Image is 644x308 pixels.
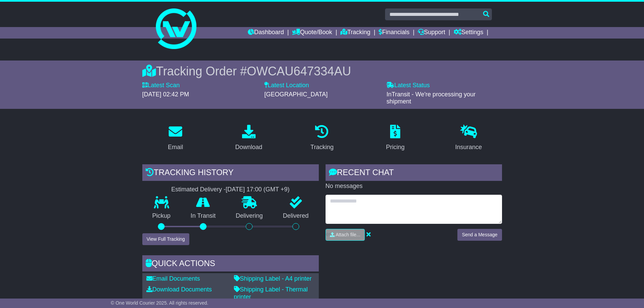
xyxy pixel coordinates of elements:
label: Latest Location [264,82,309,89]
label: Latest Status [386,82,430,89]
a: Shipping Label - Thermal printer [234,286,308,300]
p: Pickup [142,212,181,220]
a: Shipping Label - A4 printer [234,275,312,282]
button: View Full Tracking [142,233,189,245]
span: InTransit - We're processing your shipment [386,91,476,105]
div: RECENT CHAT [326,164,502,183]
span: [GEOGRAPHIC_DATA] [264,91,328,98]
div: Quick Actions [142,255,319,274]
div: Pricing [386,143,405,152]
p: Delivering [226,212,273,220]
a: Dashboard [248,27,284,39]
div: Tracking Order # [142,64,502,78]
a: Settings [454,27,483,39]
button: Send a Message [457,229,502,241]
a: Financials [379,27,409,39]
div: Tracking [310,143,333,152]
a: Email Documents [146,275,200,282]
div: Email [168,143,183,152]
label: Latest Scan [142,82,180,89]
div: Tracking history [142,164,319,183]
div: Download [235,143,262,152]
a: Tracking [306,122,338,154]
a: Support [418,27,445,39]
a: Pricing [382,122,409,154]
a: Email [163,122,187,154]
span: OWCAU647334AU [247,64,351,78]
p: No messages [326,183,502,190]
div: Insurance [455,143,482,152]
span: © One World Courier 2025. All rights reserved. [111,300,209,306]
a: Download [231,122,267,154]
p: In Transit [181,212,226,220]
a: Quote/Book [292,27,332,39]
a: Tracking [340,27,370,39]
a: Download Documents [146,286,212,293]
p: Delivered [273,212,319,220]
div: Estimated Delivery - [142,186,319,193]
div: [DATE] 17:00 (GMT +9) [226,186,290,193]
span: [DATE] 02:42 PM [142,91,189,98]
a: Insurance [451,122,486,154]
